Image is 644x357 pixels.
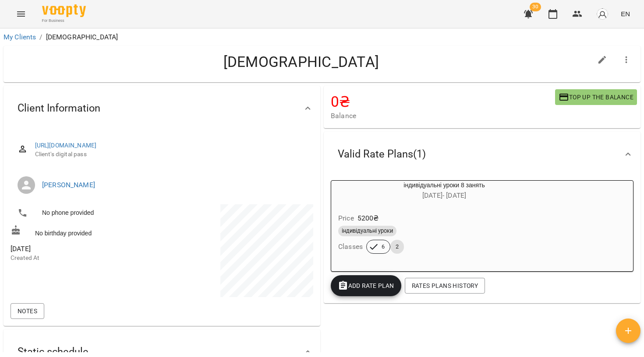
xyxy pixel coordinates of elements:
[559,92,633,102] span: Top up the balance
[11,254,160,262] p: Created At
[46,32,118,42] p: [DEMOGRAPHIC_DATA]
[412,280,478,291] span: Rates Plans History
[331,111,555,121] span: Balance
[530,3,541,11] span: 30
[4,86,320,131] div: Client Information
[35,150,306,159] span: Client's digital pass
[4,33,36,41] a: My Clients
[35,142,97,149] a: [URL][DOMAIN_NAME]
[357,213,379,224] p: 5200 ₴
[4,32,640,42] nav: breadcrumb
[42,181,95,189] a: [PERSON_NAME]
[11,303,44,319] button: Notes
[405,278,485,294] button: Rates Plans History
[331,181,557,202] div: індивідуальні уроки 8 занять
[39,32,42,42] li: /
[422,191,466,199] span: [DATE] - [DATE]
[9,223,162,239] div: No birthday provided
[11,244,160,254] span: [DATE]
[390,243,404,251] span: 2
[11,204,160,222] li: No phone provided
[331,93,555,111] h4: 0 ₴
[11,3,32,24] button: Menu
[338,227,396,235] span: індивідуальні уроки
[18,101,100,115] span: Client Information
[331,181,557,264] button: індивідуальні уроки 8 занять[DATE]- [DATE]Price5200₴індивідуальні урокиClasses62
[376,243,390,251] span: 6
[324,132,640,177] div: Valid Rate Plans(1)
[596,8,609,20] img: avatar_s.png
[338,147,426,161] span: Valid Rate Plans ( 1 )
[617,6,633,22] button: EN
[42,18,86,24] span: For Business
[621,9,630,18] span: EN
[11,53,592,71] h4: [DEMOGRAPHIC_DATA]
[338,241,363,253] h6: Classes
[338,280,394,291] span: Add Rate plan
[331,275,401,296] button: Add Rate plan
[42,4,86,17] img: Voopty Logo
[18,306,37,316] span: Notes
[555,89,637,105] button: Top up the balance
[338,212,354,224] h6: Price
